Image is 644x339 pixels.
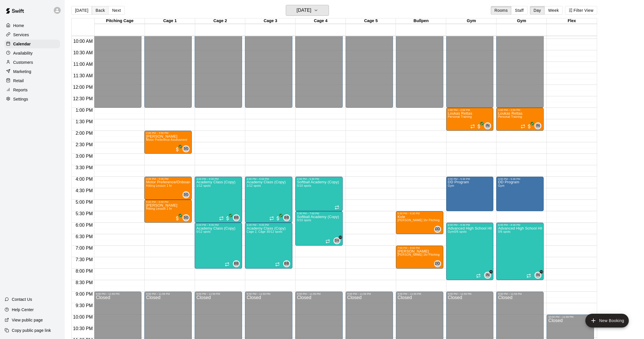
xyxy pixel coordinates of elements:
button: Week [545,6,563,15]
a: Retail [5,76,60,85]
div: 7:00 PM – 8:00 PM: Frankie [396,246,443,269]
span: 3:30 PM [74,165,94,170]
a: Calendar [5,40,60,48]
div: 4:00 PM – 6:00 PM [196,178,240,180]
span: Recurring event [526,273,531,278]
button: [DATE] [71,6,92,15]
div: 5:30 PM – 6:30 PM [398,212,442,215]
p: Help Center [12,307,34,313]
div: Bucket Bucket [233,214,240,221]
span: DD [435,226,440,232]
div: 4:00 PM – 6:00 PM [247,178,291,180]
a: Services [5,30,60,39]
span: All customers have paid [526,124,532,129]
span: Bucket Bucket [285,214,290,221]
span: 5:00 PM [74,200,94,205]
span: 12:30 PM [72,96,94,101]
span: BB [234,261,239,267]
span: 0/12 spots filled [196,230,210,233]
p: Copy public page link [12,328,51,333]
span: 2:00 PM [74,131,94,136]
button: [DATE] [286,5,329,16]
div: 6:00 PM – 8:30 PM: Advanced High School Hitting and Strength Program (Copy) [496,223,544,280]
span: +1 [540,270,543,273]
div: 6:00 PM – 8:00 PM: Academy Class (Copy) [195,223,242,269]
span: [PERSON_NAME] 1hr Pitching [398,219,440,222]
div: Availability [5,49,60,57]
div: 4:00 PM – 5:30 PM [297,178,341,180]
span: 0/6 spots filled [498,230,511,233]
a: Settings [5,95,60,103]
span: 0/10 spots filled [297,219,311,222]
span: Recurring event [275,262,280,267]
div: 9:00 PM – 11:59 PM [347,292,391,295]
div: Cage 4 [296,18,346,24]
span: Shaun Garceau [185,145,189,152]
span: All customers have paid [476,124,482,129]
div: 6:00 PM – 8:30 PM: Advanced High School Hitting and Strength Program (Copy) [446,223,494,280]
span: 10:30 PM [72,326,94,331]
div: 6:00 PM – 8:00 PM: Academy Class (Copy) [245,223,292,269]
div: Isaiah Nelson [534,122,541,129]
div: 1:00 PM – 2:00 PM [448,109,492,111]
a: Marketing [5,67,60,76]
p: View public page [12,317,43,323]
span: 0/6 spots filled [454,230,467,233]
button: Staff [511,6,528,15]
button: Back [92,6,109,15]
div: 9:00 PM – 11:59 PM [398,292,442,295]
div: Shaun Garceau [183,145,189,152]
span: Shaun Garceau [185,191,189,198]
span: Gym [498,184,504,187]
span: Recurring event [219,216,224,221]
div: 6:00 PM – 8:30 PM [448,224,492,226]
div: Bucket Bucket [233,260,240,267]
div: Cage 2 [195,18,246,24]
div: 9:00 PM – 11:59 PM [96,292,140,295]
span: Personal Training [448,115,472,118]
span: BB [284,261,289,267]
span: +1 [489,270,493,273]
div: Isaiah Nelson [484,272,491,279]
span: SV [334,238,339,244]
span: 1:00 PM [74,108,94,113]
span: IN [536,272,540,278]
div: Bucket Bucket [283,260,290,267]
span: 4:30 PM [74,188,94,193]
span: 8:00 PM [74,269,94,273]
span: 0/10 spots filled [297,184,311,187]
div: Cage 1 [145,18,195,24]
div: Darin Downs [434,260,441,267]
span: [PERSON_NAME] 1hr Pitching [398,253,440,256]
span: 2:30 PM [74,142,94,147]
span: Personal Training [498,115,522,118]
div: 5:30 PM – 6:30 PM: Kole [396,211,443,234]
div: Cage 5 [346,18,396,24]
span: 11:00 AM [72,62,94,67]
div: 9:00 PM – 11:59 PM [297,292,341,295]
span: 10:00 PM [72,315,94,319]
span: All customers have paid [275,215,281,221]
span: BB [284,215,289,221]
span: BB [234,215,239,221]
span: Recurring event [476,273,481,278]
div: Bullpen [396,18,446,24]
div: 5:00 PM – 6:00 PM: Hitting Lesson 1 hr [144,200,192,223]
div: Flex [547,18,597,24]
span: IN [486,272,490,278]
div: 1:00 PM – 2:00 PM: Personal Training [496,108,544,131]
span: Hitting Lesson 1 hr [146,184,172,187]
span: Darin Downs [436,260,441,267]
div: 4:00 PM – 5:00 PM [146,178,190,180]
div: 6:00 PM – 8:00 PM [196,224,240,226]
div: 6:00 PM – 8:00 PM [247,224,291,226]
span: All customers have paid [225,215,231,221]
span: IN [536,123,540,129]
div: Shaun Garceau [183,191,189,198]
span: 7:00 PM [74,246,94,251]
span: Bucket Bucket [235,214,240,221]
span: Gym [448,230,454,233]
div: Home [5,21,60,30]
